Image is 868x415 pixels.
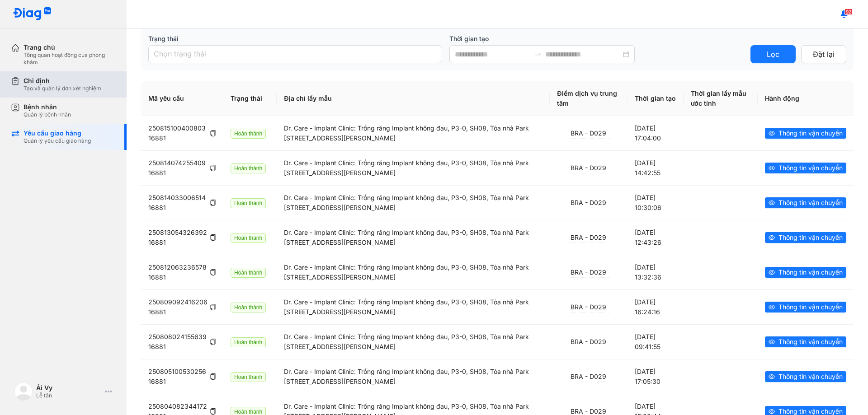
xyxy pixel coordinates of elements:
[284,367,542,387] div: Dr. Care - Implant Clinic: Trồng răng Implant không đau, P3-0, SH08, Tòa nhà Park [STREET_ADDRESS...
[24,129,91,137] div: Yêu cầu giao hàng
[769,234,775,241] span: eye
[148,262,216,282] div: 25081206323657816881
[24,85,101,92] div: Tạo và quản lý đơn xét nghiệm
[231,198,266,208] span: Hoàn thành
[284,297,542,317] div: Dr. Care - Implant Clinic: Trồng răng Implant không đau, P3-0, SH08, Tòa nhà Park [STREET_ADDRESS...
[778,163,843,173] span: Thông tin vận chuyển
[627,255,684,289] td: [DATE] 13:32:36
[210,408,216,415] span: copy
[567,198,610,208] div: BRA - D029
[148,297,216,317] div: 25080909241620616881
[284,193,542,213] div: Dr. Care - Implant Clinic: Trồng răng Implant không đau, P3-0, SH08, Tòa nhà Park [STREET_ADDRESS...
[778,267,843,277] span: Thông tin vận chuyển
[758,81,854,116] th: Hành động
[778,233,843,242] span: Thông tin vận chuyển
[778,372,843,382] span: Thông tin vận chuyển
[765,232,846,243] button: eyeThông tin vận chuyển
[778,198,843,208] span: Thông tin vận chuyển
[627,81,684,116] th: Thời gian tạo
[567,233,610,243] div: BRA - D029
[627,116,684,150] td: [DATE] 17:04:00
[141,81,223,116] th: Mã yêu cầu
[765,197,846,208] button: eyeThông tin vận chuyển
[210,200,216,206] span: copy
[231,163,266,173] span: Hoàn thành
[684,81,758,116] th: Thời gian lấy mẫu ước tính
[627,359,684,394] td: [DATE] 17:05:30
[231,303,266,312] span: Hoàn thành
[148,123,216,143] div: 25081510040080316881
[231,233,266,243] span: Hoàn thành
[210,269,216,275] span: copy
[765,371,846,382] button: eyeThông tin vận chuyển
[24,51,116,66] div: Tổng quan hoạt động của phòng khám
[627,185,684,220] td: [DATE] 10:30:06
[778,128,843,138] span: Thông tin vận chuyển
[24,77,101,85] div: Chỉ định
[148,332,216,352] div: 25080802415563916881
[14,382,33,401] img: logo
[567,128,610,139] div: BRA - D029
[148,228,216,247] div: 25081305432639216881
[231,129,266,139] span: Hoàn thành
[765,128,846,139] button: eyeThông tin vận chuyển
[567,267,610,278] div: BRA - D029
[550,81,627,116] th: Điểm dịch vụ trung tâm
[449,34,743,43] label: Thời gian tạo
[627,324,684,359] td: [DATE] 09:41:55
[778,337,843,347] span: Thông tin vận chuyển
[765,163,846,173] button: eyeThông tin vận chuyển
[24,43,116,51] div: Trang chủ
[534,51,542,58] span: to
[627,150,684,185] td: [DATE] 14:42:55
[844,9,853,15] span: 92
[284,262,542,282] div: Dr. Care - Implant Clinic: Trồng răng Implant không đau, P3-0, SH08, Tòa nhà Park [STREET_ADDRESS...
[148,367,216,387] div: 25080510053025616881
[567,372,610,382] div: BRA - D029
[767,49,779,60] span: Lọc
[210,165,216,171] span: copy
[24,137,91,145] div: Quản lý yêu cầu giao hàng
[231,372,266,382] span: Hoàn thành
[765,336,846,347] button: eyeThông tin vận chuyển
[210,339,216,345] span: copy
[36,384,101,392] div: Ái Vy
[769,130,775,136] span: eye
[231,337,266,347] span: Hoàn thành
[567,337,610,347] div: BRA - D029
[13,7,52,21] img: logo
[148,158,216,178] div: 25081407425540916881
[765,302,846,312] button: eyeThông tin vận chuyển
[148,34,442,43] label: Trạng thái
[627,289,684,324] td: [DATE] 16:24:16
[24,111,71,118] div: Quản lý bệnh nhân
[277,81,549,116] th: Địa chỉ lấy mẫu
[284,123,542,143] div: Dr. Care - Implant Clinic: Trồng răng Implant không đau, P3-0, SH08, Tòa nhà Park [STREET_ADDRESS...
[148,193,216,213] div: 25081403300651416881
[24,103,71,111] div: Bệnh nhân
[36,392,101,399] div: Lễ tân
[210,130,216,136] span: copy
[231,268,266,278] span: Hoàn thành
[801,45,846,63] button: Đặt lại
[750,45,796,63] button: Lọc
[769,200,775,206] span: eye
[769,339,775,345] span: eye
[284,228,542,247] div: Dr. Care - Implant Clinic: Trồng răng Implant không đau, P3-0, SH08, Tòa nhà Park [STREET_ADDRESS...
[769,408,775,415] span: eye
[813,49,835,60] span: Đặt lại
[769,165,775,171] span: eye
[769,373,775,380] span: eye
[284,332,542,352] div: Dr. Care - Implant Clinic: Trồng răng Implant không đau, P3-0, SH08, Tòa nhà Park [STREET_ADDRESS...
[769,304,775,310] span: eye
[210,373,216,380] span: copy
[210,304,216,310] span: copy
[778,302,843,312] span: Thông tin vận chuyển
[765,267,846,278] button: eyeThông tin vận chuyển
[284,158,542,178] div: Dr. Care - Implant Clinic: Trồng răng Implant không đau, P3-0, SH08, Tòa nhà Park [STREET_ADDRESS...
[567,302,610,312] div: BRA - D029
[223,81,277,116] th: Trạng thái
[769,269,775,275] span: eye
[627,220,684,255] td: [DATE] 12:43:26
[534,51,542,58] span: swap-right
